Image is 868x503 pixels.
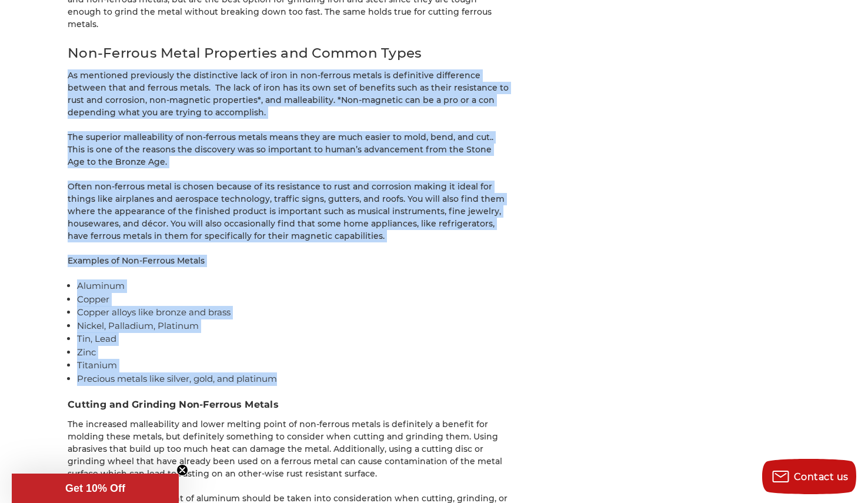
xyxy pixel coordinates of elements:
p: As mentioned previously the distinctive lack of iron in non-ferrous metals is definitive differen... [68,69,509,119]
li: Tin, Lead [77,332,509,346]
li: Zinc [77,346,509,359]
p: Often non-ferrous metal is chosen because of its resistance to rust and corrosion making it ideal... [68,181,509,242]
li: Titanium [77,359,509,372]
li: Precious metals like silver, gold, and platinum [77,372,509,386]
button: Close teaser [176,464,188,476]
span: Get 10% Off [65,482,125,494]
li: Nickel, Palladium, Platinum [77,319,509,333]
button: Contact us [762,459,856,494]
div: Get 10% OffClose teaser [12,474,179,503]
p: The increased malleability and lower melting point of non-ferrous metals is definitely a benefit ... [68,418,509,480]
li: Copper alloys like bronze and brass [77,306,509,319]
li: Aluminum [77,279,509,293]
p: Examples of Non-Ferrous Metals [68,255,509,267]
h2: Non-Ferrous Metal Properties and Common Types [68,43,509,64]
h3: Cutting and Grinding Non-Ferrous Metals [68,398,509,412]
span: Contact us [794,471,849,482]
p: The superior malleability of non-ferrous metals means they are much easier to mold, bend, and cut... [68,131,509,168]
li: Copper [77,293,509,307]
